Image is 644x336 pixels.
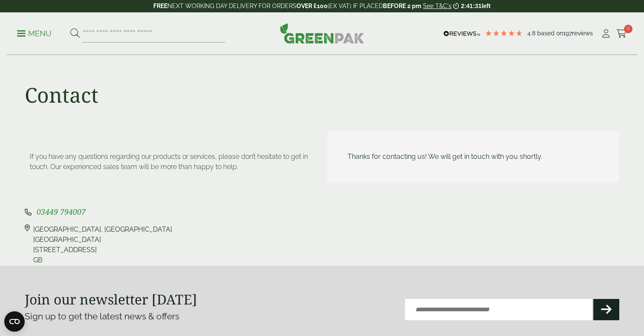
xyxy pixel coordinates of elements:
img: GreenPak Supplies [280,23,364,43]
i: My Account [601,29,611,38]
strong: BEFORE 2 pm [383,3,421,9]
span: reviews [572,30,593,37]
span: left [482,3,491,9]
a: See T&C's [423,3,451,9]
p: Menu [17,29,52,39]
p: Sign up to get the latest news & offers [25,310,292,323]
a: 0 [616,27,627,40]
strong: FREE [153,3,167,9]
strong: Join our newsletter [DATE] [25,290,197,308]
span: 2:41:31 [461,3,481,9]
a: 03449 794007 [37,208,86,216]
span: 03449 794007 [37,207,86,217]
div: 4.79 Stars [485,29,523,37]
span: Based on [537,30,563,37]
h1: Contact [25,83,98,107]
strong: OVER £100 [296,3,328,9]
span: 197 [563,30,572,37]
div: Thanks for contacting us! We will get in touch with you shortly. [348,152,599,162]
button: Open CMP widget [4,311,25,332]
div: [GEOGRAPHIC_DATA], [GEOGRAPHIC_DATA] [GEOGRAPHIC_DATA] [STREET_ADDRESS] GB [33,224,172,265]
p: If you have any questions regarding our products or services, please don’t hesitate to get in tou... [30,152,312,172]
i: Cart [616,29,627,38]
span: 0 [624,25,632,33]
a: Menu [17,29,52,37]
img: REVIEWS.io [443,31,480,37]
span: 4.8 [527,30,537,37]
